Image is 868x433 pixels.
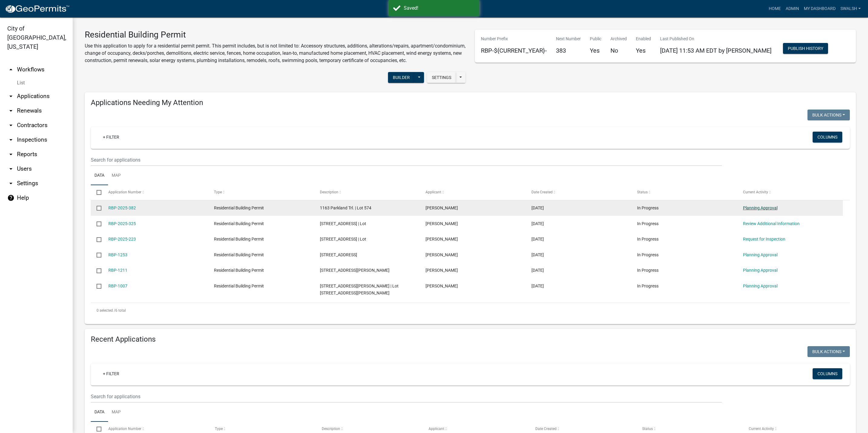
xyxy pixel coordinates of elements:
a: Planning Approval [743,205,778,210]
span: Date Created [535,427,557,431]
a: Data [91,403,108,422]
span: 0 selected / [97,308,115,313]
span: [DATE] 11:53 AM EDT by [PERSON_NAME] [660,47,771,54]
span: 06/12/2025 [531,237,544,241]
span: In Progress [637,237,659,241]
h4: Recent Applications [91,335,850,344]
datatable-header-cell: Description [314,185,420,200]
p: Last Published On [660,36,771,42]
div: 6 total [91,303,850,318]
a: RBP-1211 [108,268,127,273]
i: arrow_drop_down [7,151,15,158]
wm-modal-confirm: Workflow Publish History [783,47,828,51]
h3: Residential Building Permit [85,30,466,40]
span: Residential Building Permit [214,252,264,257]
span: Current Activity [749,427,774,431]
span: Current Activity [743,190,768,194]
span: 5500 Buckthorne Dr | Lot [320,252,357,257]
span: In Progress [637,268,659,273]
span: Residential Building Permit [214,284,264,288]
a: + Filter [98,132,124,143]
h5: RBP-${CURRENT_YEAR}- [481,47,547,54]
button: Builder [388,72,415,83]
a: RBP-2025-325 [108,221,136,226]
button: Publish History [783,43,828,54]
a: RBP-2025-382 [108,205,136,210]
span: Jonathan Camilotto [426,221,458,226]
h5: No [610,47,627,54]
span: Status [642,427,653,431]
span: Description [322,427,340,431]
a: Planning Approval [743,268,778,273]
a: My Dashboard [801,3,838,15]
span: Applicant [429,427,444,431]
p: Public [590,36,601,42]
datatable-header-cell: Applicant [420,185,526,200]
span: In Progress [637,252,659,257]
span: Shelby Walsh [426,237,458,241]
datatable-header-cell: Date Created [525,185,631,200]
a: Admin [783,3,801,15]
span: Madison McGuigan [426,268,458,273]
p: Archived [610,36,627,42]
i: arrow_drop_down [7,107,15,114]
a: Map [108,403,124,422]
button: Bulk Actions [807,110,850,120]
span: Application Number [108,427,141,431]
span: Applicant [426,190,441,194]
datatable-header-cell: Status [631,185,737,200]
span: greg furnish [426,284,458,288]
a: Data [91,166,108,185]
a: swalsh [838,3,863,15]
a: Planning Approval [743,252,778,257]
div: Saved! [404,5,475,12]
button: Columns [813,132,842,143]
datatable-header-cell: Application Number [102,185,208,200]
span: Application Number [108,190,141,194]
h5: Yes [636,47,651,54]
i: arrow_drop_down [7,136,15,143]
button: Bulk Actions [807,346,850,357]
p: Enabled [636,36,651,42]
a: + Filter [98,368,124,379]
datatable-header-cell: Type [208,185,314,200]
span: 07/16/2024 [531,252,544,257]
span: 1163 Parkland Trl. | Lot 574 [320,205,371,210]
span: Date Created [531,190,553,194]
span: 5616 Bailey Grant Rd. | Lot 412 old stoner place [320,284,399,295]
span: Residential Building Permit [214,221,264,226]
i: arrow_drop_down [7,165,15,172]
a: Review Additional Information [743,221,800,226]
span: In Progress [637,284,659,288]
a: RBP-1007 [108,284,127,288]
a: RBP-2025-223 [108,237,136,241]
span: 1952 Fisher Lane | Lot 13 [320,268,390,273]
h5: 383 [556,47,581,54]
span: Residential Building Permit [214,205,264,210]
input: Search for applications [91,390,722,403]
p: Use this application to apply for a residential permit permit. This permit includes, but is not l... [85,42,466,64]
span: Type [215,427,223,431]
span: 10/09/2025 [531,205,544,210]
h4: Applications Needing My Attention [91,98,850,107]
datatable-header-cell: Select [91,185,102,200]
a: Request for Inspection [743,237,785,241]
span: 08/25/2025 [531,221,544,226]
a: RBP-1253 [108,252,127,257]
span: 1005 Presidential Place | Lot [320,221,366,226]
i: arrow_drop_down [7,180,15,187]
span: In Progress [637,205,659,210]
span: In Progress [637,221,659,226]
i: help [7,194,15,202]
button: Settings [427,72,456,83]
span: Robyn Wall [426,252,458,257]
a: Home [766,3,783,15]
h5: Yes [590,47,601,54]
i: arrow_drop_up [7,66,15,73]
a: Planning Approval [743,284,778,288]
span: Description [320,190,338,194]
span: 03/05/2024 [531,284,544,288]
input: Search for applications [91,154,722,166]
span: Residential Building Permit [214,237,264,241]
span: 06/14/2024 [531,268,544,273]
